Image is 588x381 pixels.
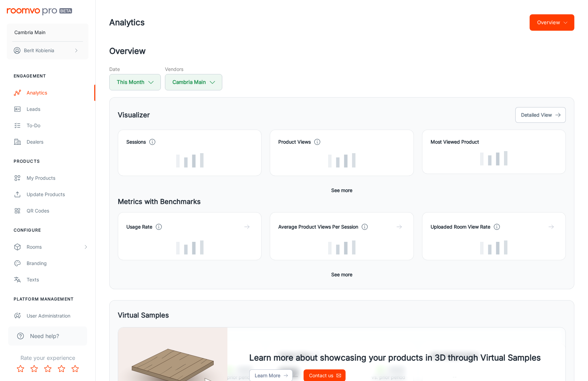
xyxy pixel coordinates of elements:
[176,240,204,255] img: Loading
[7,24,88,41] button: Cambria Main
[165,74,222,90] button: Cambria Main
[27,207,88,215] div: QR Codes
[109,65,161,73] h5: Date
[328,153,355,167] img: Loading
[27,276,88,283] div: Texts
[530,14,574,31] button: Overview
[27,312,88,320] div: User Administration
[118,110,150,120] h5: Visualizer
[55,362,68,376] button: Rate 4 star
[278,138,311,146] h4: Product Views
[328,268,355,281] button: See more
[68,362,82,376] button: Rate 5 star
[24,47,54,54] p: Berit Kobienia
[165,65,222,73] h5: Vendors
[118,310,169,320] h5: Virtual Samples
[278,223,358,231] h4: Average Product Views Per Session
[109,45,574,57] h2: Overview
[480,151,507,165] img: Loading
[27,89,88,97] div: Analytics
[27,138,88,146] div: Dealers
[27,105,88,113] div: Leads
[328,240,355,255] img: Loading
[14,29,45,36] p: Cambria Main
[41,362,55,376] button: Rate 3 star
[328,184,355,196] button: See more
[30,332,59,340] span: Need help?
[431,223,490,231] h4: Uploaded Room View Rate
[7,42,88,59] button: Berit Kobienia
[118,196,566,207] h5: Metrics with Benchmarks
[109,74,161,90] button: This Month
[7,8,72,15] img: Roomvo PRO Beta
[176,153,204,167] img: Loading
[27,122,88,129] div: To-do
[249,352,541,364] h4: Learn more about showcasing your products in 3D through Virtual Samples
[480,240,507,255] img: Loading
[431,138,557,146] h4: Most Viewed Product
[5,354,90,362] p: Rate your experience
[109,16,145,29] h1: Analytics
[27,243,83,251] div: Rooms
[27,174,88,182] div: My Products
[27,191,88,198] div: Update Products
[126,138,146,146] h4: Sessions
[27,260,88,267] div: Branding
[126,223,152,231] h4: Usage Rate
[27,362,41,376] button: Rate 2 star
[515,107,566,123] button: Detailed View
[14,362,27,376] button: Rate 1 star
